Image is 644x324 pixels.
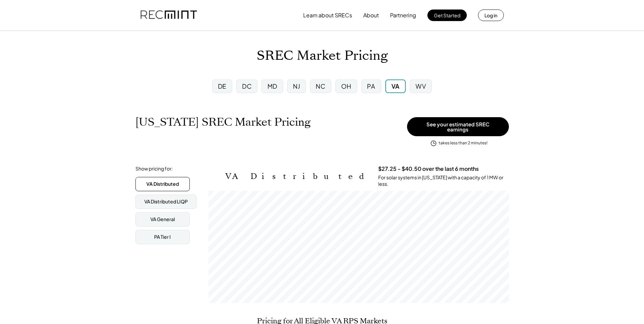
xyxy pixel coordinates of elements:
div: DE [218,82,226,90]
div: PA [367,82,375,90]
div: NC [316,82,325,90]
button: See your estimated SREC earnings [407,117,509,136]
button: Partnering [390,8,416,22]
div: PA Tier I [154,234,171,240]
h1: SREC Market Pricing [257,48,388,64]
button: Get Started [427,10,467,21]
img: recmint-logotype%403x.png [141,4,197,27]
div: VA General [150,216,175,223]
div: VA Distributed LIQP [144,198,188,205]
div: Show pricing for: [135,165,173,172]
h2: VA Distributed [225,172,368,181]
button: Log in [478,10,504,21]
h1: [US_STATE] SREC Market Pricing [135,115,311,129]
div: MD [268,82,277,90]
div: NJ [293,82,300,90]
div: OH [341,82,351,90]
div: VA [391,82,400,90]
button: About [363,8,379,22]
div: DC [242,82,252,90]
div: For solar systems in [US_STATE] with a capacity of 1 MW or less. [378,174,509,187]
button: Learn about SRECs [303,8,352,22]
div: VA Distributed [146,181,179,187]
div: WV [416,82,426,90]
h3: $27.25 - $40.50 over the last 6 months [378,165,479,173]
div: takes less than 2 minutes! [439,140,487,146]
